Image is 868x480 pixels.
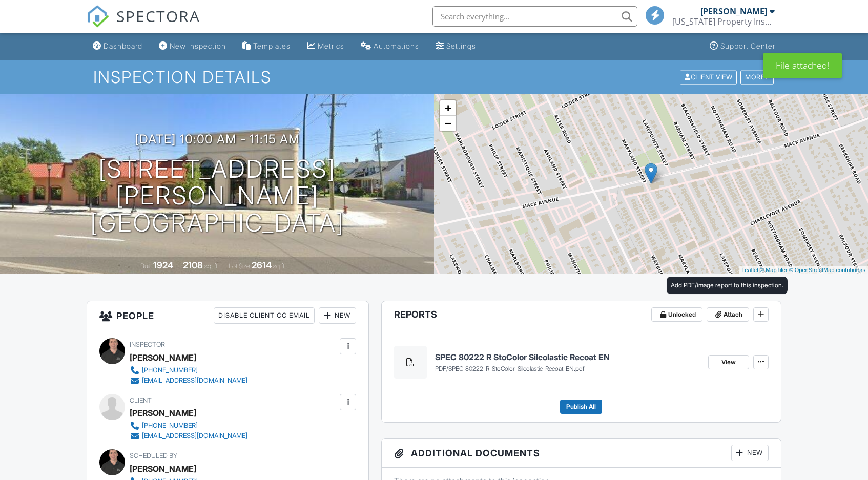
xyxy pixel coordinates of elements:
[680,70,737,84] div: Client View
[142,422,198,430] div: [PHONE_NUMBER]
[16,156,418,237] h1: [STREET_ADDRESS][PERSON_NAME] [GEOGRAPHIC_DATA]
[87,301,368,330] h3: People
[130,341,165,348] span: Inspector
[155,37,230,56] a: New Inspection
[432,6,637,27] input: Search everything...
[130,452,177,460] span: Scheduled By
[130,405,196,421] div: [PERSON_NAME]
[204,262,219,270] span: sq. ft.
[130,461,196,476] div: [PERSON_NAME]
[431,37,480,56] a: Settings
[130,375,247,386] a: [EMAIL_ADDRESS][DOMAIN_NAME]
[252,260,272,270] div: 2614
[440,100,456,116] a: Zoom in
[740,70,774,84] div: More
[130,365,247,375] a: [PHONE_NUMBER]
[440,116,456,131] a: Zoom out
[741,267,758,273] a: Leaflet
[672,16,775,27] div: Michigan Property Inspections
[319,307,356,324] div: New
[760,267,788,273] a: © MapTiler
[93,68,775,86] h1: Inspection Details
[700,6,767,16] div: [PERSON_NAME]
[183,260,203,270] div: 2108
[130,396,152,404] span: Client
[135,132,300,146] h3: [DATE] 10:00 am - 11:15 am
[382,439,781,468] h3: Additional Documents
[706,37,779,56] a: Support Center
[253,41,291,50] div: Templates
[273,262,286,270] span: sq.ft.
[130,350,196,365] div: [PERSON_NAME]
[318,41,344,50] div: Metrics
[142,377,247,385] div: [EMAIL_ADDRESS][DOMAIN_NAME]
[89,37,147,56] a: Dashboard
[142,366,198,374] div: [PHONE_NUMBER]
[140,262,152,270] span: Built
[87,5,109,28] img: The Best Home Inspection Software - Spectora
[170,41,226,50] div: New Inspection
[130,431,247,441] a: [EMAIL_ADDRESS][DOMAIN_NAME]
[142,432,247,440] div: [EMAIL_ADDRESS][DOMAIN_NAME]
[763,53,842,78] div: File attached!
[446,41,476,50] div: Settings
[357,37,423,56] a: Automations (Basic)
[720,41,775,50] div: Support Center
[731,445,769,461] div: New
[116,5,200,27] span: SPECTORA
[303,37,348,56] a: Metrics
[789,267,865,273] a: © OpenStreetMap contributors
[214,307,315,324] div: Disable Client CC Email
[374,41,419,50] div: Automations
[87,14,200,35] a: SPECTORA
[679,73,739,80] a: Client View
[739,266,868,275] div: |
[153,260,173,270] div: 1924
[229,262,250,270] span: Lot Size
[104,41,142,50] div: Dashboard
[238,37,295,56] a: Templates
[130,421,247,431] a: [PHONE_NUMBER]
